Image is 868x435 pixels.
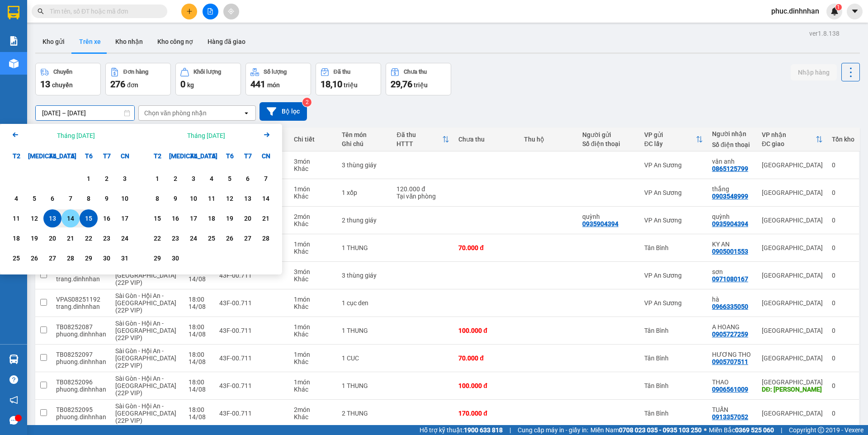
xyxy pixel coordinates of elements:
div: Selected start date. Thứ Tư, tháng 08 13 2025. It's available. [43,209,61,227]
div: Choose Thứ Hai, tháng 08 18 2025. It's available. [7,229,25,247]
div: Choose Thứ Tư, tháng 09 10 2025. It's available. [184,189,203,208]
div: 18:00 [189,296,210,303]
div: 43F-00.711 [219,355,285,362]
div: Choose Thứ Hai, tháng 08 11 2025. It's available. [7,209,25,227]
div: 3 món [294,268,332,275]
div: Khác [294,303,332,310]
div: T7 [239,147,257,165]
div: 11 [10,213,23,224]
div: Chuyến [53,69,72,75]
div: Thu hộ [524,136,573,143]
img: warehouse-icon [9,355,19,364]
div: Choose Thứ Hai, tháng 09 22 2025. It's available. [148,229,166,247]
div: Choose Thứ Năm, tháng 09 4 2025. It's available. [203,170,221,188]
button: Nhập hàng [791,64,837,80]
div: VPAS08251192 [56,296,106,303]
div: Choose Chủ Nhật, tháng 09 7 2025. It's available. [257,170,275,188]
th: Toggle SortBy [392,128,454,151]
div: 1 xốp [342,189,388,196]
div: 4 [205,173,218,184]
div: T2 [148,147,166,165]
div: trang.dinhnhan [56,275,106,283]
div: CN [257,147,275,165]
div: 0 [832,189,854,196]
div: Tân Bình [644,244,703,251]
span: phuc.dinhnhan [764,5,826,17]
div: Số điện thoại [712,141,753,148]
div: Choose Chủ Nhật, tháng 09 28 2025. It's available. [257,229,275,247]
div: 4 [10,193,23,204]
div: 23 [100,233,113,244]
div: Choose Chủ Nhật, tháng 08 10 2025. It's available. [116,189,134,208]
div: Choose Thứ Bảy, tháng 08 9 2025. It's available. [98,189,116,208]
div: Tháng [DATE] [187,131,225,140]
div: Chưa thu [458,136,514,143]
div: 70.000 đ [458,244,514,251]
div: 14 [259,193,272,204]
span: 29,76 [391,79,412,90]
button: Số lượng441món [245,63,311,95]
span: 1 [837,4,840,10]
th: Toggle SortBy [757,128,827,151]
sup: 2 [302,98,311,107]
div: Choose Thứ Hai, tháng 08 25 2025. It's available. [7,249,25,267]
div: 1 [151,173,164,184]
div: T6 [221,147,239,165]
div: thắng [712,185,753,193]
div: Khác [294,248,332,255]
div: 16 [169,213,182,224]
div: 8 [151,193,164,204]
div: Đã thu [396,131,442,138]
div: KY AN [712,241,753,248]
div: Choose Thứ Sáu, tháng 08 1 2025. It's available. [80,170,98,188]
div: Khác [294,331,332,338]
span: search [38,8,44,14]
span: Sài Gòn - Hội An - [GEOGRAPHIC_DATA] (22P VIP) [115,292,176,314]
div: 5 [28,193,41,204]
div: 26 [28,253,41,264]
div: Choose Chủ Nhật, tháng 09 21 2025. It's available. [257,209,275,227]
div: [GEOGRAPHIC_DATA] [762,299,823,307]
div: 24 [187,233,200,244]
div: 43F-00.711 [219,272,285,279]
div: Choose Thứ Hai, tháng 09 29 2025. It's available. [148,249,166,267]
div: 7 [64,193,77,204]
span: Sài Gòn - Hội An - [GEOGRAPHIC_DATA] (22P VIP) [115,320,176,341]
span: kg [187,81,194,89]
div: 1 món [294,351,332,358]
button: Next month. [261,129,272,142]
span: món [267,81,280,89]
div: Tân Bình [644,327,703,334]
div: VP gửi [644,131,696,138]
button: Kho nhận [108,31,150,52]
div: 13 [46,213,59,224]
div: 2 [100,173,113,184]
div: 2 thung giáy [342,217,388,224]
div: Choose Thứ Năm, tháng 09 18 2025. It's available. [203,209,221,227]
div: Chi tiết [294,136,332,143]
span: aim [228,8,234,14]
div: 0 [832,244,854,251]
div: Choose Thứ Sáu, tháng 09 19 2025. It's available. [221,209,239,227]
span: 13 [40,79,50,90]
div: Tại văn phòng [396,193,449,200]
div: 3 thùng giáy [342,161,388,169]
div: 14/08 [189,331,210,338]
div: 0903548999 [712,193,748,200]
span: 18,10 [321,79,342,90]
div: Choose Thứ Tư, tháng 08 27 2025. It's available. [43,249,61,267]
button: aim [223,4,239,19]
div: 6 [46,193,59,204]
div: sơn [712,268,753,275]
div: ĐC lấy [644,140,696,147]
img: icon-new-feature [830,7,839,15]
div: Choose Chủ Nhật, tháng 08 31 2025. It's available. [116,249,134,267]
div: 7 [259,173,272,184]
div: Choose Thứ Năm, tháng 08 28 2025. It's available. [61,249,80,267]
div: 14 [64,213,77,224]
div: 5 [223,173,236,184]
div: Choose Thứ Bảy, tháng 09 6 2025. It's available. [239,170,257,188]
div: HTTT [396,140,442,147]
div: 0 [832,217,854,224]
button: Chưa thu29,76 triệu [386,63,451,95]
